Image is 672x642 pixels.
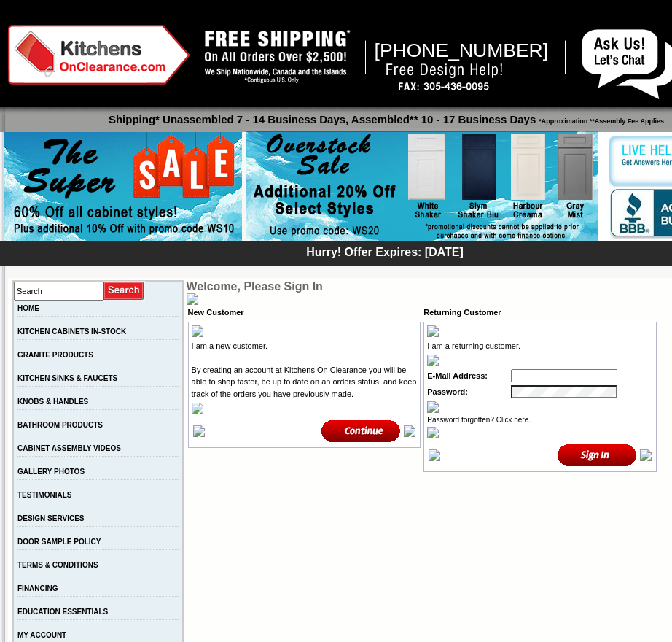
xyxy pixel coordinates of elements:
[103,281,145,301] input: Submit
[321,419,401,443] img: Continue
[17,351,93,359] a: GRANITE PRODUCTS
[427,416,531,424] a: Password forgotten? Click here.
[427,387,468,396] b: Password:
[536,114,664,125] span: *Approximation **Assembly Fee Applies
[17,561,98,569] a: TERMS & CONDITIONS
[558,443,637,467] input: Sign In
[17,304,39,312] a: HOME
[426,339,655,354] td: I am a returning customer.
[423,308,501,317] b: Returning Customer
[375,39,549,61] span: [PHONE_NUMBER]
[190,339,419,402] td: I am a new customer. By creating an account at Kitchens On Clearance you will be able to shop fas...
[188,308,244,317] b: New Customer
[17,631,66,639] a: MY ACCOUNT
[17,328,126,336] a: KITCHEN CABINETS IN-STOCK
[17,374,117,382] a: KITCHEN SINKS & FAUCETS
[187,280,658,293] td: Welcome, Please Sign In
[17,608,108,616] a: EDUCATION ESSENTIALS
[17,444,121,452] a: CABINET ASSEMBLY VIDEOS
[17,468,85,476] a: GALLERY PHOTOS
[17,398,88,406] a: KNOBS & HANDLES
[17,584,58,592] a: FINANCING
[17,491,71,499] a: TESTIMONIALS
[8,25,190,85] img: Kitchens on Clearance Logo
[427,371,488,380] b: E-Mail Address:
[17,538,101,546] a: DOOR SAMPLE POLICY
[17,514,85,522] a: DESIGN SERVICES
[17,421,103,429] a: BATHROOM PRODUCTS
